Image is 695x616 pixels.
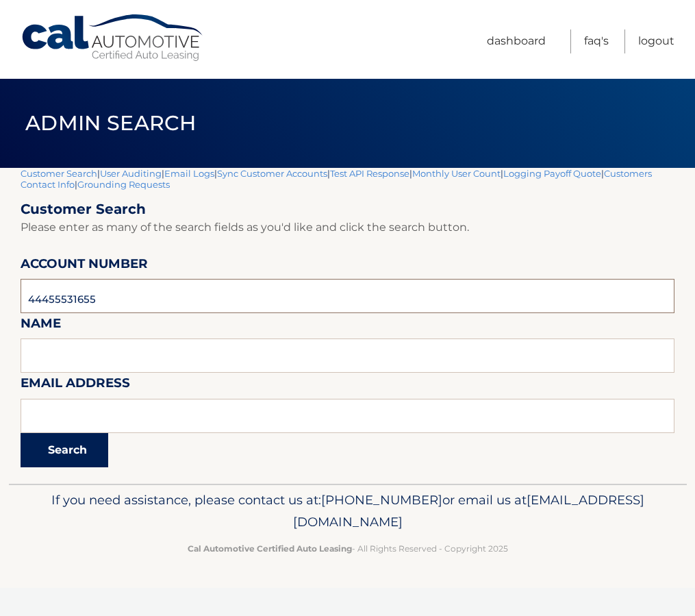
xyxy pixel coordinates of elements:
div: | | | | | | | | [21,168,674,484]
a: Email Logs [164,168,214,179]
a: Customer Search [21,168,97,179]
a: Dashboard [487,29,546,53]
strong: Cal Automotive Certified Auto Leasing [188,543,352,554]
a: Sync Customer Accounts [217,168,327,179]
a: Logging Payoff Quote [503,168,601,179]
a: FAQ's [584,29,609,53]
a: Logout [638,29,674,53]
span: Admin Search [25,110,196,136]
p: - All Rights Reserved - Copyright 2025 [29,541,666,556]
label: Email Address [21,373,130,398]
p: Please enter as many of the search fields as you'd like and click the search button. [21,218,674,237]
span: [PHONE_NUMBER] [321,492,442,508]
label: Name [21,313,61,338]
a: Cal Automotive [21,14,205,62]
p: If you need assistance, please contact us at: or email us at [29,489,666,533]
a: User Auditing [100,168,162,179]
a: Test API Response [330,168,409,179]
a: Customers Contact Info [21,168,652,190]
h2: Customer Search [21,201,674,218]
a: Monthly User Count [412,168,501,179]
button: Search [21,433,108,467]
a: Grounding Requests [77,179,170,190]
label: Account Number [21,254,148,279]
